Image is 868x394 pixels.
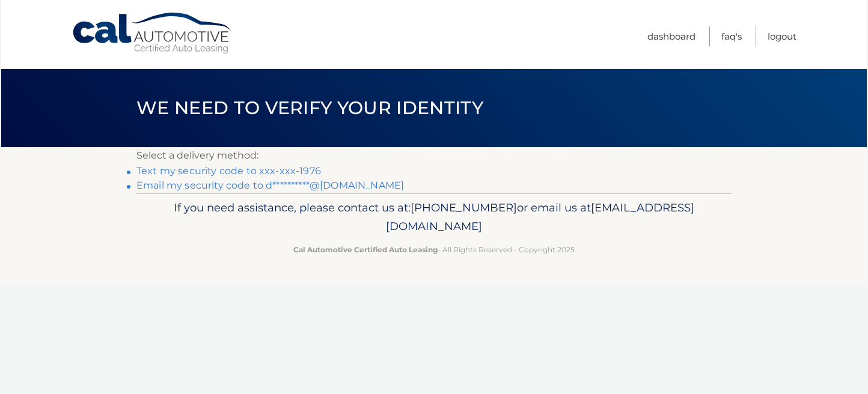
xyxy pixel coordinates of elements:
[647,26,695,46] a: Dashboard
[293,245,438,254] strong: Cal Automotive Certified Auto Leasing
[136,147,732,164] p: Select a delivery method:
[72,12,234,55] a: Cal Automotive
[768,26,796,46] a: Logout
[136,180,404,191] a: Email my security code to d**********@[DOMAIN_NAME]
[136,97,483,119] span: We need to verify your identity
[136,165,321,177] a: Text my security code to xxx-xxx-1976
[144,243,724,256] p: - All Rights Reserved - Copyright 2025
[144,198,724,237] p: If you need assistance, please contact us at: or email us at
[411,201,517,214] span: [PHONE_NUMBER]
[721,26,742,46] a: FAQ's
